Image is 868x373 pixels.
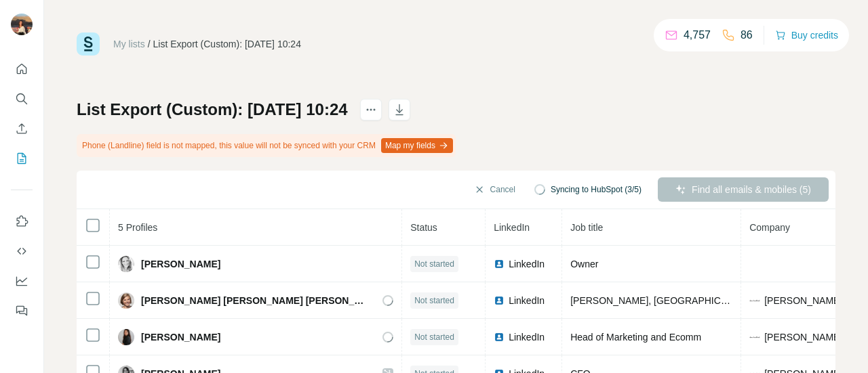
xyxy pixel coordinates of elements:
img: LinkedIn logo [494,295,505,306]
button: Search [11,87,33,111]
button: Buy credits [775,26,838,45]
img: Avatar [118,329,134,345]
p: 86 [741,27,753,43]
button: Use Surfe API [11,239,33,263]
div: List Export (Custom): [DATE] 10:24 [153,37,301,51]
span: [PERSON_NAME] A/S [764,330,860,344]
span: LinkedIn [494,222,530,233]
span: LinkedIn [509,294,545,307]
p: 4,757 [684,27,711,43]
span: [PERSON_NAME] [141,330,220,344]
button: Cancel [465,177,525,202]
img: company-logo [749,295,760,306]
button: Feedback [11,299,33,323]
li: / [148,37,151,51]
button: Enrich CSV [11,116,33,141]
span: [PERSON_NAME], [GEOGRAPHIC_DATA] [570,295,753,306]
img: Avatar [11,14,33,35]
span: 5 Profiles [118,222,157,233]
span: Syncing to HubSpot (3/5) [551,183,642,196]
span: Owner [570,259,598,269]
button: actions [360,99,382,120]
span: [PERSON_NAME] [PERSON_NAME] [PERSON_NAME] [141,294,369,307]
span: Status [410,222,437,233]
span: LinkedIn [509,330,545,344]
button: Map my fields [381,138,453,153]
button: Use Surfe on LinkedIn [11,209,33,234]
span: Company [749,222,790,233]
span: [PERSON_NAME] [141,257,220,271]
img: Avatar [118,292,134,309]
img: LinkedIn logo [494,332,505,343]
img: LinkedIn logo [494,259,505,269]
a: My lists [113,39,145,49]
button: Quick start [11,57,33,81]
img: Surfe Logo [77,32,100,56]
span: Job title [570,222,603,233]
span: LinkedIn [509,257,545,271]
div: Phone (Landline) field is not mapped, this value will not be synced with your CRM [77,134,456,157]
span: Not started [414,294,454,307]
img: company-logo [749,332,760,343]
button: Dashboard [11,269,33,293]
button: My lists [11,146,33,171]
h1: List Export (Custom): [DATE] 10:24 [77,99,348,120]
span: [PERSON_NAME] A/S [764,294,860,307]
img: Avatar [118,256,134,272]
span: Not started [414,331,454,343]
span: Not started [414,258,454,270]
span: Head of Marketing and Ecomm [570,332,701,343]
